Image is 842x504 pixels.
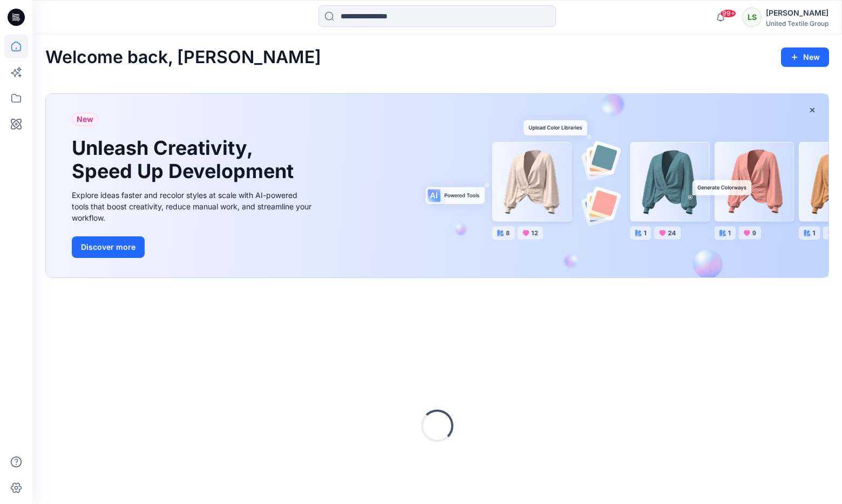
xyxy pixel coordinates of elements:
[766,19,829,28] div: United Textile Group
[45,47,321,67] h2: Welcome back, [PERSON_NAME]
[72,137,298,183] h1: Unleash Creativity, Speed Up Development
[72,236,315,258] a: Discover more
[742,8,762,27] div: LS
[766,6,829,19] div: [PERSON_NAME]
[77,113,93,126] span: New
[781,47,829,67] button: New
[720,9,736,18] span: 99+
[72,236,145,258] button: Discover more
[72,189,315,223] div: Explore ideas faster and recolor styles at scale with AI-powered tools that boost creativity, red...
